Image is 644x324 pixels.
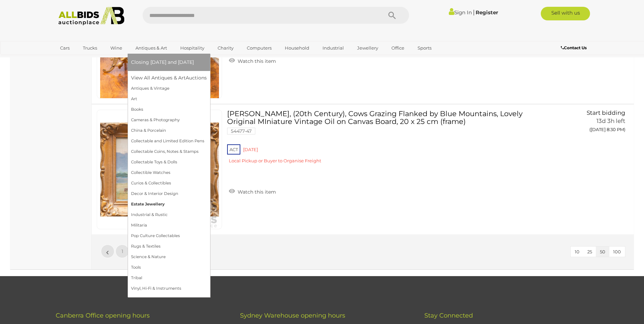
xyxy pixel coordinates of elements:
span: Watch this item [236,189,276,195]
a: Sell with us [541,7,590,20]
a: Sports [413,42,436,54]
a: Register [476,9,498,16]
a: Sign In [449,9,472,16]
a: Trucks [78,42,102,54]
a: Jewellery [353,42,383,54]
span: Sydney Warehouse opening hours [240,312,345,319]
b: Contact Us [561,45,587,50]
button: 25 [583,247,596,257]
a: Watch this item [227,55,278,66]
a: Computers [242,42,276,54]
a: Watch this item [227,186,278,196]
span: 1 [122,248,123,254]
span: 25 [587,249,592,254]
span: 100 [613,249,621,254]
span: Canberra Office opening hours [56,312,150,319]
a: Household [280,42,314,54]
span: | [473,8,475,16]
a: Antiques & Art [131,42,171,54]
a: « [101,245,114,258]
a: Start bidding 13d 3h left ([DATE] 8:30 PM) [549,110,627,136]
button: 100 [609,247,625,257]
a: Office [387,42,409,54]
button: Search [375,7,409,24]
img: 54477-47a.jpg [100,110,219,229]
span: Stay Connected [424,312,473,319]
a: 1 [115,245,129,258]
a: [PERSON_NAME], (20th Century), Cows Grazing Flanked by Blue Mountains, Lovely Original MIniature ... [232,110,538,169]
button: 10 [571,247,584,257]
a: Industrial [318,42,348,54]
a: Wine [106,42,127,54]
a: Charity [213,42,238,54]
span: Start bidding [587,109,625,116]
a: [GEOGRAPHIC_DATA] [56,54,113,65]
span: 50 [600,249,605,254]
a: Contact Us [561,44,588,52]
span: 10 [575,249,579,254]
a: Cars [56,42,74,54]
span: Watch this item [236,58,276,64]
a: Hospitality [176,42,209,54]
button: 50 [596,247,609,257]
img: Allbids.com.au [55,7,128,25]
